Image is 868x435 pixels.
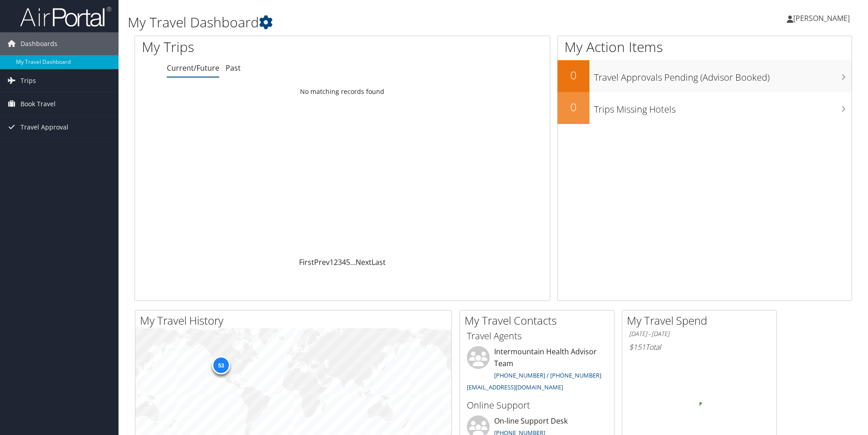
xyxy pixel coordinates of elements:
[299,257,314,267] a: First
[21,116,68,139] span: Travel Approval
[20,6,111,27] img: airportal-logo.png
[21,69,36,92] span: Trips
[629,330,770,338] h6: [DATE] - [DATE]
[594,67,852,84] h3: Travel Approvals Pending (Advisor Booked)
[128,13,615,32] h1: My Travel Dashboard
[334,257,338,267] a: 2
[467,399,607,412] h3: Online Support
[350,257,356,267] span: …
[558,60,852,92] a: 0Travel Approvals Pending (Advisor Booked)
[342,257,346,267] a: 4
[787,5,859,32] a: [PERSON_NAME]
[140,313,451,328] h2: My Travel History
[142,37,370,57] h1: My Trips
[135,83,550,100] td: No matching records found
[346,257,350,267] a: 5
[465,313,614,328] h2: My Travel Contacts
[212,356,230,374] div: 53
[558,37,852,57] h1: My Action Items
[372,257,386,267] a: Last
[558,99,589,115] h2: 0
[558,92,852,124] a: 0Trips Missing Hotels
[629,342,646,352] span: $151
[467,383,563,391] a: [EMAIL_ADDRESS][DOMAIN_NAME]
[494,371,601,379] a: [PHONE_NUMBER] / [PHONE_NUMBER]
[167,63,219,73] a: Current/Future
[793,13,850,23] span: [PERSON_NAME]
[330,257,334,267] a: 1
[356,257,372,267] a: Next
[338,257,342,267] a: 3
[594,98,852,116] h3: Trips Missing Hotels
[467,330,607,342] h3: Travel Agents
[629,342,770,352] h6: Total
[21,93,56,115] span: Book Travel
[314,257,330,267] a: Prev
[21,32,57,55] span: Dashboards
[558,67,589,83] h2: 0
[627,313,776,328] h2: My Travel Spend
[462,346,612,395] li: Intermountain Health Advisor Team
[226,63,241,73] a: Past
